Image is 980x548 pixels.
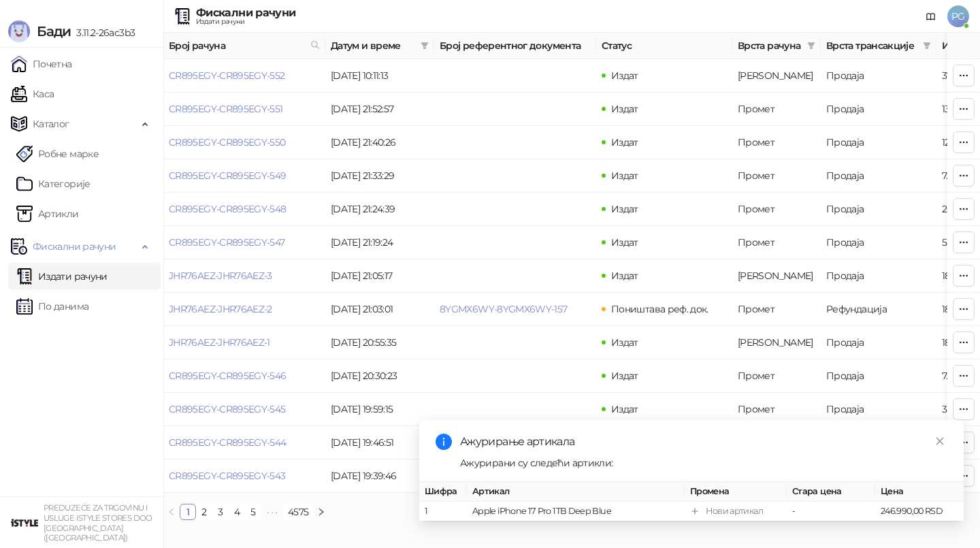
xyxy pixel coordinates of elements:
span: filter [920,35,934,56]
li: 4 [229,504,245,520]
a: CR895EGY-CR895EGY-545 [169,403,286,415]
td: [DATE] 21:03:01 [325,293,434,326]
a: 4575 [284,504,312,519]
span: Фискални рачуни [33,233,116,260]
td: [DATE] 20:30:23 [325,359,434,393]
li: 1 [180,504,196,520]
a: ArtikliАртикли [16,200,79,227]
td: Продаја [821,359,936,393]
td: Продаја [821,326,936,359]
span: close [935,436,945,446]
span: Издат [611,203,638,215]
th: Статус [596,33,732,59]
a: CR895EGY-CR895EGY-550 [169,136,286,148]
td: Промет [732,293,821,326]
img: 64x64-companyLogo-77b92cf4-9946-4f36-9751-bf7bb5fd2c7d.png [11,509,38,536]
td: CR895EGY-CR895EGY-546 [163,359,325,393]
a: Каса [11,80,54,108]
a: Издати рачуни [16,263,108,290]
span: Бади [37,23,71,39]
td: - [787,502,875,521]
td: Промет [732,126,821,159]
span: left [167,508,176,516]
div: Издати рачуни [196,18,295,25]
td: CR895EGY-CR895EGY-548 [163,193,325,226]
td: [DATE] 21:40:26 [325,126,434,159]
td: Продаја [821,393,936,426]
a: Почетна [11,50,72,78]
li: Претходна страна [163,504,180,520]
td: Аванс [732,59,821,93]
span: Врста рачуна [738,38,802,53]
a: 5 [246,504,261,519]
div: Фискални рачуни [196,7,295,18]
a: 3 [213,504,228,519]
span: ••• [261,504,283,520]
li: 4575 [283,504,313,520]
span: info-circle [436,434,452,450]
td: CR895EGY-CR895EGY-550 [163,126,325,159]
a: CR895EGY-CR895EGY-544 [169,436,287,449]
th: Врста трансакције [821,33,936,59]
a: CR895EGY-CR895EGY-547 [169,236,285,248]
td: CR895EGY-CR895EGY-543 [163,460,325,493]
a: CR895EGY-CR895EGY-548 [169,203,287,215]
img: Logo [8,20,30,42]
th: Број референтног документа [434,33,596,59]
td: Промет [732,393,821,426]
span: Издат [611,403,638,415]
span: filter [418,35,431,56]
a: По данима [16,293,88,320]
span: filter [421,42,429,50]
a: Close [932,434,947,449]
td: Аванс [732,326,821,359]
th: Цена [875,482,964,502]
td: CR895EGY-CR895EGY-545 [163,393,325,426]
td: JHR76AEZ-JHR76AEZ-3 [163,259,325,293]
a: 8YGMX6WY-8YGMX6WY-157 [440,303,568,315]
span: Каталог [33,110,69,138]
a: CR895EGY-CR895EGY-552 [169,69,285,82]
td: Промет [732,193,821,226]
th: Шифра [419,482,467,502]
a: Робне марке [16,140,99,167]
span: Издат [611,69,638,82]
td: Продаја [821,126,936,159]
td: Промет [732,93,821,126]
a: JHR76AEZ-JHR76AEZ-1 [169,336,270,349]
td: Промет [732,159,821,193]
th: Артикал [467,482,685,502]
span: Издат [611,270,638,282]
td: CR895EGY-CR895EGY-547 [163,226,325,259]
td: Рефундација [821,293,936,326]
td: Продаја [821,159,936,193]
td: 246.990,00 RSD [875,502,964,521]
td: JHR76AEZ-JHR76AEZ-2 [163,293,325,326]
td: Промет [732,226,821,259]
th: Број рачуна [163,33,325,59]
td: [DATE] 21:24:39 [325,193,434,226]
td: [DATE] 21:05:17 [325,259,434,293]
span: 3.11.2-26ac3b3 [71,27,135,39]
td: [DATE] 20:55:35 [325,326,434,359]
th: Промена [685,482,787,502]
td: Продаја [821,93,936,126]
button: right [313,504,329,520]
td: Продаја [821,226,936,259]
div: Нови артикал [706,504,763,518]
small: PREDUZEĆE ZA TRGOVINU I USLUGE ISTYLE STORES DOO [GEOGRAPHIC_DATA] ([GEOGRAPHIC_DATA]) [44,503,152,543]
span: filter [923,42,931,50]
span: Издат [611,136,638,148]
span: Издат [611,336,638,349]
a: 2 [197,504,212,519]
span: Врста трансакције [826,38,917,53]
span: Датум и време [331,38,415,53]
td: Продаја [821,259,936,293]
td: Аванс [732,259,821,293]
span: Поништава реф. док. [611,303,708,315]
td: [DATE] 19:59:15 [325,393,434,426]
a: 4 [229,504,244,519]
li: 2 [196,504,212,520]
td: 1 [419,502,467,521]
li: 5 [245,504,261,520]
